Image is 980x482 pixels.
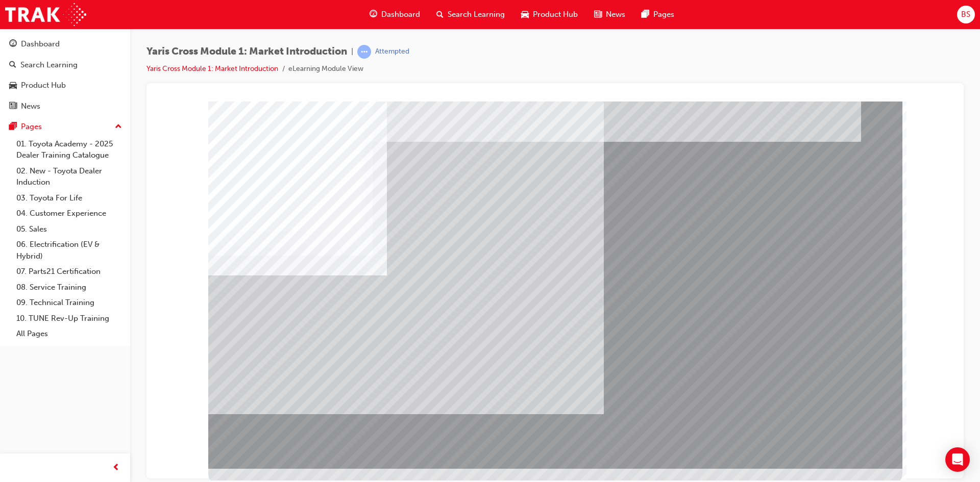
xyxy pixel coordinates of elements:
[4,117,126,136] button: Pages
[4,56,126,74] a: Search Learning
[633,4,682,25] a: pages-iconPages
[115,120,122,134] span: up-icon
[12,190,126,206] a: 03. Toyota For Life
[146,46,347,58] span: Yaris Cross Module 1: Market Introduction
[957,6,975,23] button: BS
[4,97,126,116] a: News
[586,4,633,25] a: news-iconNews
[642,8,649,21] span: pages-icon
[12,280,126,295] a: 08. Service Training
[9,61,16,70] span: search-icon
[370,8,377,21] span: guage-icon
[361,4,428,25] a: guage-iconDashboard
[375,47,409,57] div: Attempted
[4,76,126,95] a: Product Hub
[5,3,86,26] img: Trak
[21,121,42,133] div: Pages
[21,38,60,50] div: Dashboard
[12,163,126,190] a: 02. New - Toyota Dealer Induction
[12,136,126,163] a: 01. Toyota Academy - 2025 Dealer Training Catalogue
[945,447,970,472] div: Open Intercom Messenger
[351,46,353,58] span: |
[606,9,625,20] span: News
[428,4,513,25] a: search-iconSearch Learning
[12,237,126,264] a: 06. Electrification (EV & Hybrid)
[653,9,674,20] span: Pages
[9,40,17,49] span: guage-icon
[533,9,578,20] span: Product Hub
[12,264,126,280] a: 07. Parts21 Certification
[12,206,126,221] a: 04. Customer Experience
[357,45,371,59] span: learningRecordVerb_ATTEMPT-icon
[4,35,126,54] a: Dashboard
[146,64,278,73] a: Yaris Cross Module 1: Market Introduction
[9,102,17,111] span: news-icon
[20,59,78,71] div: Search Learning
[21,80,66,91] div: Product Hub
[448,9,505,20] span: Search Learning
[521,8,529,21] span: car-icon
[288,63,363,75] li: eLearning Module View
[594,8,602,21] span: news-icon
[21,100,40,112] div: News
[513,4,586,25] a: car-iconProduct Hub
[12,295,126,311] a: 09. Technical Training
[436,8,444,21] span: search-icon
[112,462,120,474] span: prev-icon
[9,81,17,90] span: car-icon
[12,311,126,326] a: 10. TUNE Rev-Up Training
[381,9,420,20] span: Dashboard
[9,122,17,132] span: pages-icon
[12,221,126,237] a: 05. Sales
[961,9,970,20] span: BS
[4,33,126,117] button: DashboardSearch LearningProduct HubNews
[12,326,126,342] a: All Pages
